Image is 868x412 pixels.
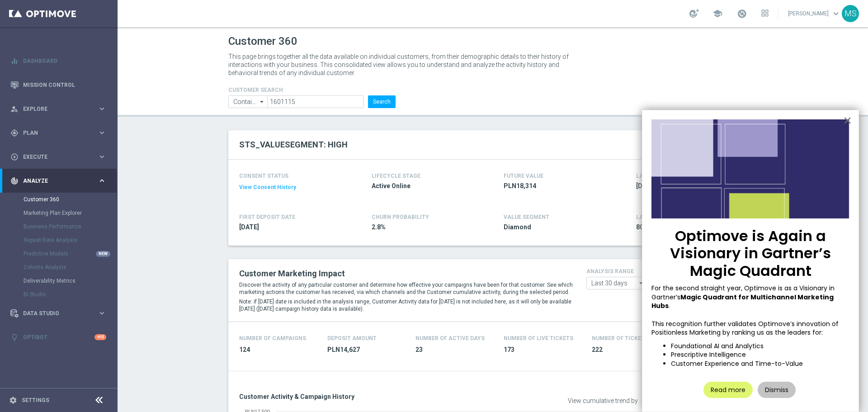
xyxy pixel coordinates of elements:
[24,288,117,301] div: BI Studio
[239,393,486,401] h3: Customer Activity & Campaign History
[10,325,106,349] div: Optibot
[23,311,98,316] span: Data Studio
[10,105,19,113] i: person_search
[24,206,117,220] div: Marketing Plan Explorer
[10,49,106,73] div: Dashboard
[372,173,420,179] h4: LIFECYCLE STAGE
[239,214,295,220] h4: FIRST DEPOSIT DATE
[758,382,796,398] button: Dismiss
[504,335,573,341] h4: Number Of Live Tickets
[10,57,19,65] i: equalizer
[23,73,106,97] a: Mission Control
[831,9,841,19] span: keyboard_arrow_down
[24,209,94,217] a: Marketing Plan Explorer
[228,35,757,48] h1: Customer 360
[504,173,543,179] h4: FUTURE VALUE
[98,128,106,137] i: keyboard_arrow_right
[10,177,19,185] i: track_changes
[651,293,835,311] strong: Magic Quadrant for Multichannel Marketing Hubs
[842,5,859,22] div: MS
[504,346,581,354] span: 173
[23,49,106,73] a: Dashboard
[671,350,849,360] li: Prescriptive Intelligence
[669,301,670,310] span: .
[671,342,849,351] li: Foundational AI and Analytics
[24,260,117,274] div: Cohorts Analysis
[98,176,106,185] i: keyboard_arrow_right
[228,87,396,93] h4: CUSTOMER SEARCH
[98,152,106,161] i: keyboard_arrow_right
[586,277,646,289] input: analysis range
[24,220,117,233] div: Business Performance
[637,277,646,289] i: arrow_drop_down
[10,177,98,185] div: Analyze
[504,182,609,190] span: PLN18,314
[98,309,106,317] i: keyboard_arrow_right
[239,223,345,232] span: 2025-09-08
[23,154,98,160] span: Execute
[636,214,718,220] span: LAST MONTH RESPONSE RATE
[10,309,98,317] div: Data Studio
[9,396,17,404] i: settings
[96,251,110,257] div: NEW
[258,96,267,108] i: arrow_drop_down
[651,320,849,337] p: This recognition further validates Optimove’s innovation of Positionless Marketing by ranking us ...
[24,247,117,260] div: Predictive Models
[10,153,98,161] div: Execute
[10,73,106,97] div: Mission Control
[415,335,485,341] h4: Number of Active Days
[239,346,316,354] span: 124
[239,184,296,191] button: View Consent History
[504,223,609,232] span: Diamond
[239,298,573,313] p: Note: if [DATE] date is included in the analysis range, Customer Activity data for [DATE] is not ...
[10,105,98,113] div: Explore
[651,227,849,279] p: Optimove is Again a Visionary in Gartner’s Magic Quadrant
[239,335,306,341] h4: Number of Campaigns
[239,139,348,150] h2: STS_VALUESEGMENT: HIGH
[636,173,698,179] h4: LAST CAMPAIGN DATE
[23,130,98,136] span: Plan
[327,335,377,341] h4: Deposit Amount
[372,182,477,190] span: Active Online
[592,335,648,341] h4: Number Of Tickets
[415,346,493,354] span: 23
[22,398,49,403] a: Settings
[586,268,746,275] h4: analysis range
[98,104,106,113] i: keyboard_arrow_right
[372,223,477,232] span: 2.8%
[703,382,753,398] button: Read more
[24,233,117,247] div: Repeat Rate Analysis
[712,9,722,19] span: school
[843,113,852,128] button: Close
[671,360,849,369] li: Customer Experience and Time-to-Value
[23,106,98,112] span: Explore
[636,182,742,190] span: 2025-10-01
[24,193,117,206] div: Customer 360
[504,214,549,220] h4: VALUE SEGMENT
[651,284,836,302] span: For the second straight year, Optimove is as a Visionary in Gartner’s
[23,178,98,184] span: Analyze
[228,95,267,108] input: Contains
[24,277,94,284] a: Deliverability Metrics
[568,397,638,405] label: View cumulative trend by
[787,7,842,20] a: [PERSON_NAME]
[10,153,19,161] i: play_circle_outline
[24,274,117,288] div: Deliverability Metrics
[10,333,19,341] i: lightbulb
[372,214,429,220] span: CHURN PROBABILITY
[636,223,742,232] span: 80%
[23,325,94,349] a: Optibot
[267,95,363,108] input: Enter CID, Email, name or phone
[239,281,573,296] p: Discover the activity of any particular customer and determine how effective your campaigns have ...
[94,334,106,340] div: +10
[239,268,573,279] h2: Customer Marketing Impact
[368,95,396,108] button: Search
[239,173,345,179] h4: CONSENT STATUS
[24,196,94,203] a: Customer 360
[10,129,19,137] i: gps_fixed
[327,346,405,354] span: PLN14,627
[10,129,98,137] div: Plan
[592,346,669,354] span: 222
[228,52,576,77] p: This page brings together all the data available on individual customers, from their demographic ...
